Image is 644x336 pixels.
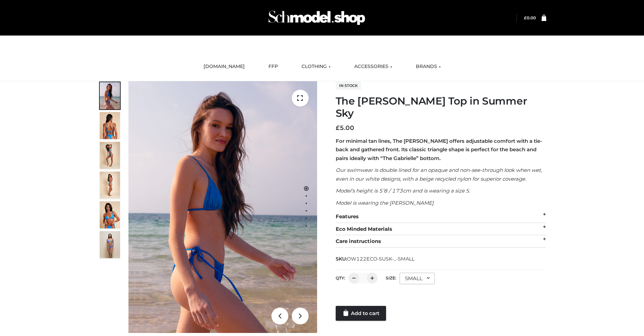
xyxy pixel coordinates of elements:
[100,82,120,109] img: 1.Alex-top_SS-1_4464b1e7-c2c9-4e4b-a62c-58381cd673c0-1.jpg
[336,124,340,132] span: £
[349,59,397,74] a: ACCESSORIES
[336,306,386,321] a: Add to cart
[336,255,415,263] span: SKU:
[336,187,470,194] em: Model’s height is 5’8 / 173cm and is wearing a size S.
[524,15,527,20] span: £
[128,81,317,333] img: 1.Alex-top_SS-1_4464b1e7-c2c9-4e4b-a62c-58381cd673c0 (1)
[336,210,546,223] div: Features
[336,200,434,206] em: Model is wearing the [PERSON_NAME]
[336,167,542,182] em: Our swimwear is double lined for an opaque and non-see-through look when wet, even in our white d...
[100,201,120,228] img: 2.Alex-top_CN-1-1-2.jpg
[336,124,354,132] bdi: 5.00
[386,275,396,281] label: Size:
[198,59,250,74] a: [DOMAIN_NAME]
[100,231,120,258] img: SSVC.jpg
[336,235,546,248] div: Care instructions
[100,112,120,139] img: 5.Alex-top_CN-1-1_1-1.jpg
[263,59,283,74] a: FFP
[100,172,120,199] img: 3.Alex-top_CN-1-1-2.jpg
[411,59,446,74] a: BRANDS
[524,15,536,20] bdi: 0.00
[400,273,435,284] div: SMALL
[336,223,546,236] div: Eco Minded Materials
[266,4,367,31] img: Schmodel Admin 964
[100,142,120,169] img: 4.Alex-top_CN-1-1-2.jpg
[336,95,546,119] h1: The [PERSON_NAME] Top in Summer Sky
[524,15,536,20] a: £0.00
[336,82,361,90] span: In stock
[336,138,542,161] strong: For minimal tan lines, The [PERSON_NAME] offers adjustable comfort with a tie-back and gathered f...
[336,275,345,281] label: QTY:
[296,59,336,74] a: CLOTHING
[347,256,414,262] span: OW122ECO-SUSK-_-SMALL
